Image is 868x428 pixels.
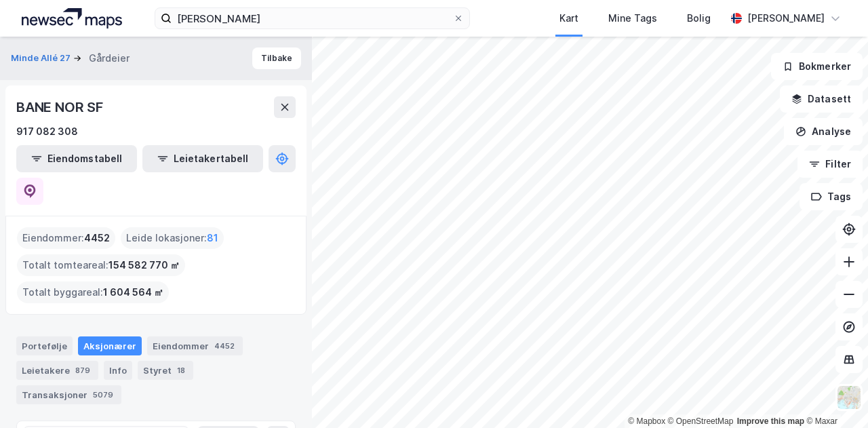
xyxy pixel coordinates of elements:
[138,361,193,380] div: Styret
[687,10,711,26] div: Bolig
[252,47,301,69] button: Tilbake
[174,364,188,377] div: 18
[559,10,578,26] div: Kart
[800,183,863,210] button: Tags
[800,363,868,428] iframe: Chat Widget
[108,257,180,273] span: 154 582 770 ㎡
[84,230,110,246] span: 4452
[628,416,665,426] a: Mapbox
[737,416,804,426] a: Improve this map
[78,336,142,355] div: Aksjonærer
[747,10,825,26] div: [PERSON_NAME]
[17,227,115,249] div: Eiendommer :
[668,416,734,426] a: OpenStreetMap
[797,151,863,178] button: Filter
[17,281,169,303] div: Totalt byggareal :
[16,385,121,404] div: Transaksjoner
[16,123,78,140] div: 917 082 308
[73,364,93,377] div: 879
[16,336,73,355] div: Portefølje
[147,336,243,355] div: Eiendommer
[212,339,237,353] div: 4452
[784,118,863,145] button: Analyse
[17,254,185,276] div: Totalt tomteareal :
[121,227,224,249] div: Leide lokasjoner :
[89,50,130,66] div: Gårdeier
[104,361,132,380] div: Info
[780,85,863,113] button: Datasett
[16,361,98,380] div: Leietakere
[800,363,868,428] div: Kontrollprogram for chat
[22,8,122,28] img: logo.a4113a55bc3d86da70a041830d287a7e.svg
[608,10,657,26] div: Mine Tags
[16,96,106,118] div: BANE NOR SF
[172,8,453,28] input: Søk på adresse, matrikkel, gårdeiere, leietakere eller personer
[11,52,73,65] button: Minde Allé 27
[142,145,263,172] button: Leietakertabell
[771,53,863,80] button: Bokmerker
[90,388,116,402] div: 5079
[16,145,137,172] button: Eiendomstabell
[207,230,218,246] span: 81
[103,284,163,300] span: 1 604 564 ㎡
